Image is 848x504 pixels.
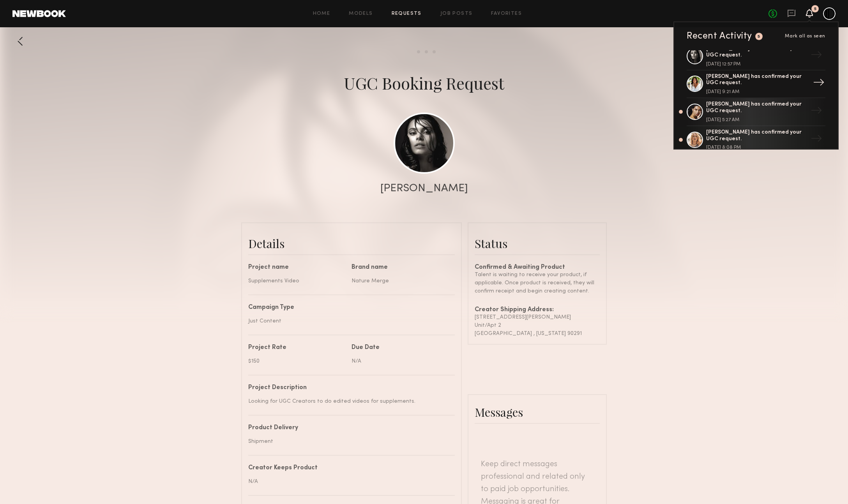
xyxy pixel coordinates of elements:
div: Details [248,236,455,251]
div: N/A [248,478,346,486]
div: → [810,74,828,94]
a: Requests [392,11,422,16]
span: Mark all as seen [785,34,825,39]
div: Nature Merge [352,277,449,285]
div: Product Delivery [248,425,449,431]
div: [DATE] 9:21 AM [706,90,807,94]
a: Home [313,11,330,16]
div: Unit/Apt 2 [475,321,600,330]
div: [PERSON_NAME] has confirmed your UGC request. [706,101,807,115]
div: [DATE] 8:08 PM [706,145,807,150]
a: [PERSON_NAME] has confirmed your UGC request.[DATE] 9:21 AM→ [687,70,825,99]
div: UGC Booking Request [344,72,504,94]
div: [DATE] 5:27 AM [706,118,807,122]
div: → [807,130,825,150]
a: [PERSON_NAME] has confirmed your UGC request.[DATE] 12:57 PM→ [687,42,825,70]
div: Creator Shipping Address: [475,307,600,313]
div: [GEOGRAPHIC_DATA] , [US_STATE] 90291 [475,330,600,338]
div: Just Content [248,317,449,325]
div: Due Date [352,345,449,351]
div: Shipment [248,437,449,446]
div: [PERSON_NAME] [380,183,468,194]
div: Talent is waiting to receive your product, if applicable. Once product is received, they will con... [475,271,600,295]
div: Brand name [352,264,449,271]
div: [PERSON_NAME] has confirmed your UGC request. [706,129,807,143]
a: Favorites [491,11,522,16]
div: Creator Keeps Product [248,465,346,471]
div: Confirmed & Awaiting Product [475,264,600,271]
div: 5 [814,7,816,11]
div: [PERSON_NAME] has confirmed your UGC request. [706,74,807,87]
div: Messages [475,404,600,420]
div: Project Rate [248,345,346,351]
div: → [807,46,825,66]
div: [PERSON_NAME] has confirmed your UGC request. [706,46,807,59]
div: [STREET_ADDRESS][PERSON_NAME] [475,313,600,321]
a: [PERSON_NAME] has confirmed your UGC request.[DATE] 8:08 PM→ [687,126,825,154]
div: N/A [352,357,449,365]
div: Supplements Video [248,277,346,285]
div: [DATE] 12:57 PM [706,62,807,67]
div: Project name [248,264,346,271]
div: Campaign Type [248,305,449,311]
div: Recent Activity [687,32,752,41]
a: Models [349,11,373,16]
div: Looking for UGC Creators to do edited videos for supplements. [248,397,449,405]
div: 5 [758,35,760,39]
div: Status [475,236,600,251]
div: Project Description [248,385,449,391]
div: → [807,102,825,122]
a: [PERSON_NAME] has confirmed your UGC request.[DATE] 5:27 AM→ [687,98,825,126]
a: Job Posts [440,11,473,16]
div: $150 [248,357,346,365]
